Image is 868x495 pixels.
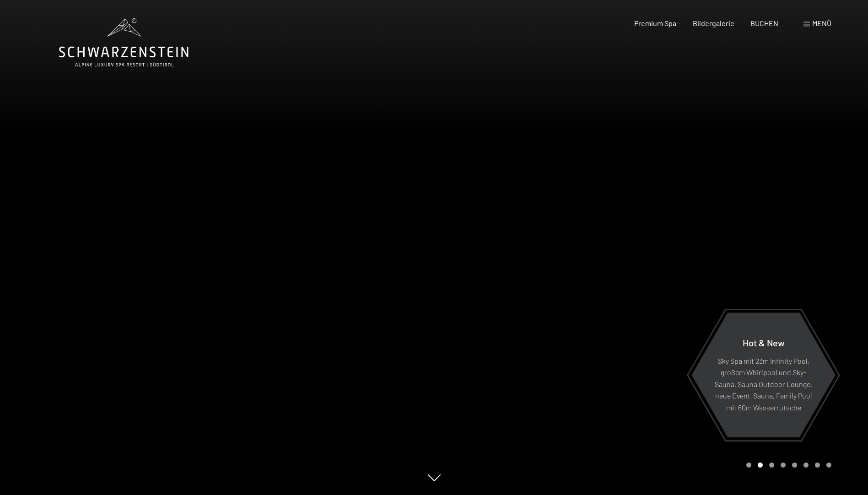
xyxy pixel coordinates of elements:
[803,463,809,468] div: Carousel Page 6
[792,463,797,468] div: Carousel Page 5
[769,463,774,468] div: Carousel Page 3
[826,463,831,468] div: Carousel Page 8
[714,355,813,413] p: Sky Spa mit 23m Infinity Pool, großem Whirlpool und Sky-Sauna, Sauna Outdoor Lounge, neue Event-S...
[758,463,763,468] div: Carousel Page 2 (Current Slide)
[691,312,836,438] a: Hot & New Sky Spa mit 23m Infinity Pool, großem Whirlpool und Sky-Sauna, Sauna Outdoor Lounge, ne...
[743,463,831,468] div: Carousel Pagination
[634,19,676,27] a: Premium Spa
[750,19,778,27] a: BUCHEN
[693,19,734,27] a: Bildergalerie
[746,463,751,468] div: Carousel Page 1
[743,337,785,348] span: Hot & New
[815,463,820,468] div: Carousel Page 7
[781,463,786,468] div: Carousel Page 4
[812,19,831,27] span: Menü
